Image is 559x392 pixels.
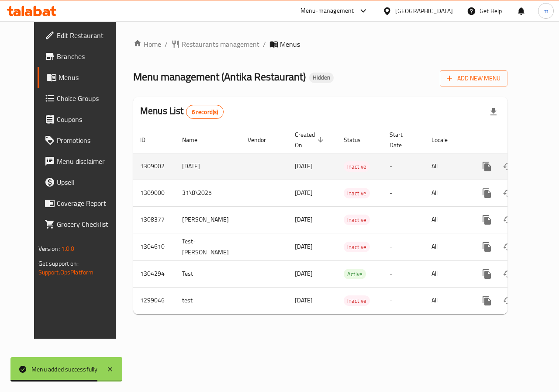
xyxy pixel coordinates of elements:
[344,242,370,252] div: Inactive
[59,72,121,83] span: Menus
[383,153,424,180] td: -
[57,114,121,125] span: Coupons
[344,215,370,225] span: Inactive
[57,135,121,146] span: Promotions
[248,135,277,145] span: Vendor
[440,70,507,87] button: Add New Menu
[186,108,224,116] span: 6 record(s)
[38,151,128,172] a: Menu disclaimer
[295,187,313,198] span: [DATE]
[182,39,259,49] span: Restaurants management
[424,206,469,233] td: All
[38,130,128,151] a: Promotions
[31,364,98,374] div: Menu added successfully
[295,295,313,306] span: [DATE]
[497,209,518,230] button: Change Status
[390,129,414,150] span: Start Date
[295,129,326,150] span: Created On
[38,267,94,278] a: Support.OpsPlatform
[476,290,497,311] button: more
[175,260,241,287] td: Test
[57,177,121,187] span: Upsell
[309,74,334,81] span: Hidden
[344,295,370,306] div: Inactive
[383,287,424,314] td: -
[383,233,424,260] td: -
[383,180,424,206] td: -
[344,162,370,172] span: Inactive
[476,156,497,177] button: more
[38,46,128,67] a: Branches
[38,109,128,130] a: Coupons
[476,264,497,284] button: more
[38,67,128,88] a: Menus
[476,209,497,230] button: more
[383,206,424,233] td: -
[344,269,366,279] span: Active
[38,25,128,46] a: Edit Restaurant
[175,180,241,206] td: 31\8\2025
[38,243,60,254] span: Version:
[38,193,128,214] a: Coverage Report
[133,206,175,233] td: 1308377
[383,260,424,287] td: -
[344,188,370,198] div: Inactive
[447,73,500,84] span: Add New Menu
[133,153,175,180] td: 1309002
[424,287,469,314] td: All
[140,104,224,119] h2: Menus List
[38,258,79,269] span: Get support on:
[165,39,168,49] li: /
[543,6,549,16] span: m
[497,236,518,257] button: Change Status
[57,219,121,229] span: Grocery Checklist
[133,287,175,314] td: 1299046
[295,160,313,172] span: [DATE]
[344,135,372,145] span: Status
[175,153,241,180] td: [DATE]
[57,30,121,41] span: Edit Restaurant
[280,39,300,49] span: Menus
[344,215,370,225] div: Inactive
[38,214,128,235] a: Grocery Checklist
[476,183,497,204] button: more
[476,236,497,257] button: more
[182,135,209,145] span: Name
[38,88,128,109] a: Choice Groups
[133,39,507,49] nav: breadcrumb
[300,6,354,16] div: Menu-management
[295,268,313,279] span: [DATE]
[57,198,121,208] span: Coverage Report
[497,183,518,204] button: Change Status
[295,214,313,225] span: [DATE]
[57,51,121,62] span: Branches
[263,39,266,49] li: /
[497,156,518,177] button: Change Status
[497,290,518,311] button: Change Status
[57,156,121,167] span: Menu disclaimer
[424,180,469,206] td: All
[133,260,175,287] td: 1304294
[133,180,175,206] td: 1309000
[175,206,241,233] td: [PERSON_NAME]
[57,93,121,104] span: Choice Groups
[133,67,306,87] span: Menu management ( Antika Restaurant )
[344,296,370,306] span: Inactive
[309,73,334,83] div: Hidden
[133,39,161,49] a: Home
[295,241,313,252] span: [DATE]
[424,260,469,287] td: All
[424,153,469,180] td: All
[431,135,459,145] span: Locale
[424,233,469,260] td: All
[186,105,224,119] div: Total records count
[61,243,75,254] span: 1.0.0
[171,39,259,49] a: Restaurants management
[395,6,453,16] div: [GEOGRAPHIC_DATA]
[133,233,175,260] td: 1304610
[344,242,370,252] span: Inactive
[175,287,241,314] td: test
[140,135,157,145] span: ID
